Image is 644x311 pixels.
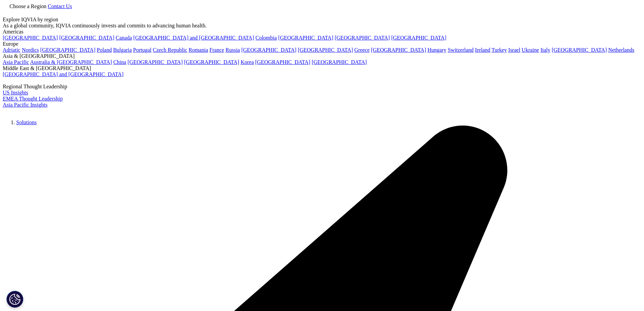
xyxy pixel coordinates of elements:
[427,47,446,53] a: Hungary
[189,47,208,53] a: Romania
[3,96,63,102] a: EMEA Thought Leadership
[354,47,369,53] a: Greece
[9,3,46,9] span: Choose a Region
[3,102,47,108] a: Asia Pacific Insights
[113,59,126,65] a: China
[22,47,39,53] a: Nordics
[16,119,37,125] a: Solutions
[278,35,333,41] a: [GEOGRAPHIC_DATA]
[210,47,224,53] a: France
[127,59,183,65] a: [GEOGRAPHIC_DATA]
[184,59,239,65] a: [GEOGRAPHIC_DATA]
[312,59,367,65] a: [GEOGRAPHIC_DATA]
[241,47,296,53] a: [GEOGRAPHIC_DATA]
[371,47,426,53] a: [GEOGRAPHIC_DATA]
[153,47,187,53] a: Czech Republic
[59,35,114,41] a: [GEOGRAPHIC_DATA]
[3,35,58,41] a: [GEOGRAPHIC_DATA]
[335,35,390,41] a: [GEOGRAPHIC_DATA]
[492,47,507,53] a: Turkey
[3,29,641,35] div: Americas
[97,47,112,53] a: Poland
[255,59,310,65] a: [GEOGRAPHIC_DATA]
[448,47,473,53] a: Switzerland
[133,35,254,41] a: [GEOGRAPHIC_DATA] and [GEOGRAPHIC_DATA]
[541,47,550,53] a: Italy
[3,59,29,65] a: Asia Pacific
[3,90,28,95] a: US Insights
[552,47,607,53] a: [GEOGRAPHIC_DATA]
[30,59,112,65] a: Australia & [GEOGRAPHIC_DATA]
[508,47,521,53] a: Israel
[3,71,123,77] a: [GEOGRAPHIC_DATA] and [GEOGRAPHIC_DATA]
[475,47,490,53] a: Ireland
[3,65,641,71] div: Middle East & [GEOGRAPHIC_DATA]
[608,47,634,53] a: Netherlands
[522,47,539,53] a: Ukraine
[113,47,132,53] a: Bulgaria
[391,35,446,41] a: [GEOGRAPHIC_DATA]
[298,47,353,53] a: [GEOGRAPHIC_DATA]
[133,47,151,53] a: Portugal
[116,35,132,41] a: Canada
[40,47,95,53] a: [GEOGRAPHIC_DATA]
[3,47,20,53] a: Adriatic
[3,23,641,29] div: As a global community, IQVIA continuously invests and commits to advancing human health.
[3,84,641,90] div: Regional Thought Leadership
[48,3,72,9] a: Contact Us
[256,35,277,41] a: Colombia
[3,17,641,23] div: Explore IQVIA by region
[3,41,641,47] div: Europe
[3,53,641,59] div: Asia & [GEOGRAPHIC_DATA]
[241,59,254,65] a: Korea
[225,47,240,53] a: Russia
[6,291,23,308] button: Definições de cookies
